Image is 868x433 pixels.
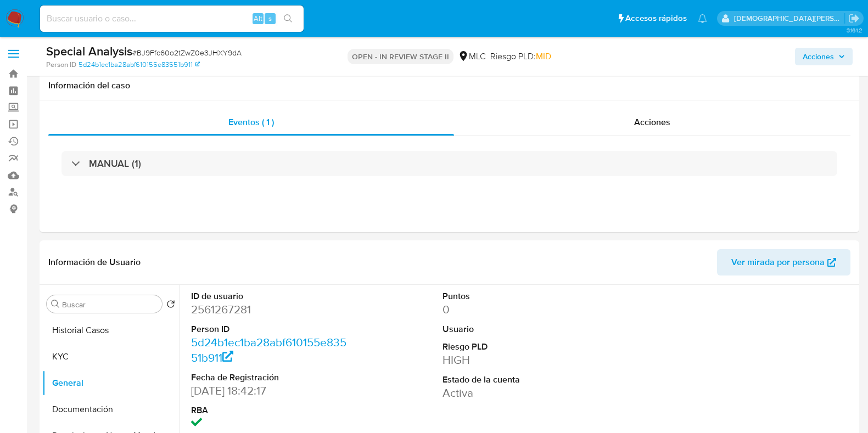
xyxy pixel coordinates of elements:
button: KYC [42,344,180,370]
span: Ver mirada por persona [731,249,825,275]
dt: RBA [191,404,348,417]
dd: 2561267281 [191,302,348,317]
dt: Usuario [443,323,600,335]
a: Salir [848,13,860,24]
dt: ID de usuario [191,290,348,302]
p: OPEN - IN REVIEW STAGE II [348,49,453,64]
dt: Riesgo PLD [443,341,600,353]
dt: Estado de la cuenta [443,374,600,386]
h3: MANUAL (1) [89,158,141,170]
a: 5d24b1ec1ba28abf610155e83551b911 [191,334,346,365]
span: Eventos ( 1 ) [228,116,274,128]
button: search-icon [277,11,299,26]
a: 5d24b1ec1ba28abf610155e83551b911 [79,60,200,70]
dd: [DATE] 18:42:17 [191,383,348,398]
span: Acciones [803,48,834,65]
span: # BJ9Ffc60o2tZwZ0e3JHXY9dA [132,47,242,58]
dt: Fecha de Registración [191,372,348,384]
span: Riesgo PLD: [490,50,551,63]
b: Special Analysis [46,42,132,60]
div: MLC [458,50,486,63]
button: General [42,370,180,396]
button: Acciones [795,48,853,65]
p: cristian.porley@mercadolibre.com [734,13,845,24]
button: Buscar [51,300,60,308]
dt: Person ID [191,323,348,335]
span: Acciones [634,116,670,128]
button: Ver mirada por persona [717,249,850,275]
div: MANUAL (1) [61,151,837,176]
button: Documentación [42,396,180,423]
button: Historial Casos [42,317,180,344]
span: s [268,13,272,24]
dd: 0 [443,302,600,317]
b: Person ID [46,60,76,70]
a: Notificaciones [698,14,707,23]
dd: Activa [443,385,600,401]
span: MID [536,50,551,63]
span: Alt [254,13,262,24]
input: Buscar [62,300,158,310]
button: Volver al orden por defecto [166,300,175,312]
h1: Información de Usuario [48,257,141,268]
dt: Puntos [443,290,600,302]
h1: Información del caso [48,80,850,91]
input: Buscar usuario o caso... [40,12,304,26]
dd: HIGH [443,352,600,368]
span: Accesos rápidos [625,13,687,24]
